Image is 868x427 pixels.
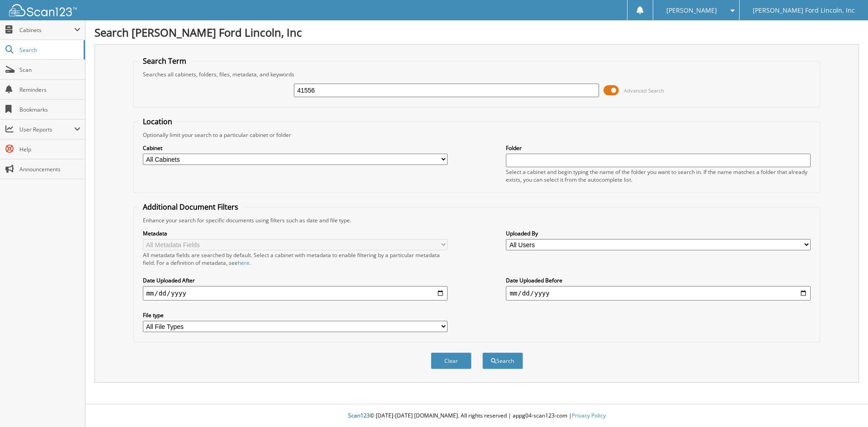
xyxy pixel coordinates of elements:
[506,144,811,152] label: Folder
[572,412,606,419] a: Privacy Policy
[19,26,74,34] span: Cabinets
[138,131,816,139] div: Optionally limit your search to a particular cabinet or folder
[19,145,80,153] span: Help
[143,277,448,284] label: Date Uploaded After
[85,405,868,427] div: © [DATE]-[DATE] [DOMAIN_NAME]. All rights reserved | appg04-scan123-com |
[143,230,448,237] label: Metadata
[753,8,855,13] span: [PERSON_NAME] Ford Lincoln, Inc
[9,4,77,16] img: scan123-logo-white.svg
[482,352,523,369] button: Search
[138,70,816,78] div: Searches all cabinets, folders, files, metadata, and keywords
[19,86,80,94] span: Reminders
[19,66,80,74] span: Scan
[506,168,811,183] div: Select a cabinet and begin typing the name of the folder you want to search in. If the name match...
[823,384,868,427] iframe: Chat Widget
[138,56,191,66] legend: Search Term
[348,412,370,419] span: Scan123
[506,286,811,300] input: end
[143,311,448,319] label: File type
[143,286,448,300] input: start
[19,126,74,133] span: User Reports
[506,277,811,284] label: Date Uploaded Before
[94,25,859,40] h1: Search [PERSON_NAME] Ford Lincoln, Inc
[138,202,243,212] legend: Additional Document Filters
[19,106,80,113] span: Bookmarks
[506,230,811,237] label: Uploaded By
[138,117,177,127] legend: Location
[138,216,816,224] div: Enhance your search for specific documents using filters such as date and file type.
[666,8,717,13] span: [PERSON_NAME]
[143,251,448,267] div: All metadata fields are searched by default. Select a cabinet with metadata to enable filtering b...
[238,259,250,267] a: here
[19,46,79,54] span: Search
[143,144,448,152] label: Cabinet
[431,352,472,369] button: Clear
[19,165,80,173] span: Announcements
[624,87,664,94] span: Advanced Search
